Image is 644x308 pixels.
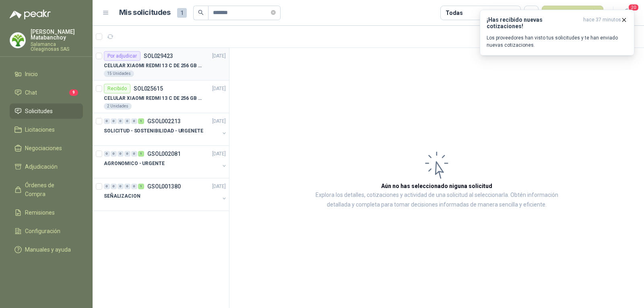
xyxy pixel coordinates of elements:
div: 0 [118,151,124,157]
a: Solicitudes [10,103,83,119]
div: 0 [118,118,124,124]
div: 2 Unidades [104,103,132,110]
span: Adjudicación [25,162,58,171]
p: GSOL002213 [147,118,181,124]
p: SOLICITUD - SOSTENIBILIDAD - URGENETE [104,127,203,135]
p: [DATE] [212,183,226,190]
div: Recibido [104,84,130,93]
div: 0 [111,118,117,124]
span: Remisiones [25,208,55,217]
span: Solicitudes [25,107,53,116]
a: 0 0 0 0 0 1 GSOL001380[DATE] SEÑALIZACION [104,182,227,207]
p: SEÑALIZACION [104,192,140,200]
span: 9 [69,89,78,96]
span: 20 [628,4,639,11]
div: Por adjudicar [104,51,140,61]
p: [PERSON_NAME] Matabanchoy [31,29,83,40]
span: hace 37 minutos [583,17,621,29]
p: Los proveedores han visto tus solicitudes y te han enviado nuevas cotizaciones. [487,34,627,49]
h1: Mis solicitudes [119,7,171,19]
a: 0 0 0 0 0 1 GSOL002081[DATE] AGRONOMICO - URGENTE [104,149,227,175]
div: 0 [131,118,137,124]
p: [DATE] [212,52,226,60]
span: Órdenes de Compra [25,181,75,198]
p: CELULAR XIAOMI REDMI 13 C DE 256 GB 8GB [104,95,204,102]
div: 0 [131,184,137,189]
div: 0 [104,184,110,189]
span: Inicio [25,70,38,79]
span: close-circle [271,9,276,17]
p: [DATE] [212,85,226,93]
img: Company Logo [10,33,25,48]
div: 1 [138,184,144,189]
a: 0 0 0 0 0 1 GSOL002213[DATE] SOLICITUD - SOSTENIBILIDAD - URGENETE [104,116,227,142]
a: Licitaciones [10,122,83,137]
div: 0 [131,151,137,157]
span: search [198,10,204,15]
button: 20 [620,6,634,20]
span: 1 [177,8,187,18]
div: 0 [111,151,117,157]
div: 0 [111,184,117,189]
p: GSOL002081 [147,151,181,157]
span: Chat [25,88,37,97]
span: Negociaciones [25,144,62,153]
span: Manuales y ayuda [25,245,71,254]
p: Salamanca Oleaginosas SAS [31,42,83,52]
div: 0 [124,151,130,157]
div: 0 [124,118,130,124]
a: Remisiones [10,205,83,220]
h3: ¡Has recibido nuevas cotizaciones! [487,17,580,29]
p: GSOL001380 [147,184,181,189]
p: SOL029423 [144,53,173,59]
div: 0 [118,184,124,189]
span: Configuración [25,227,60,236]
div: 1 [138,151,144,157]
span: Licitaciones [25,125,55,134]
div: 0 [104,151,110,157]
h3: Aún no has seleccionado niguna solicitud [381,182,492,190]
div: 0 [124,184,130,189]
div: 15 Unidades [104,70,134,77]
a: RecibidoSOL025615[DATE] CELULAR XIAOMI REDMI 13 C DE 256 GB 8GB2 Unidades [93,81,229,113]
div: Todas [446,8,462,17]
p: CELULAR XIAOMI REDMI 13 C DE 256 GB 8GB [104,62,204,70]
span: close-circle [271,10,276,15]
a: Órdenes de Compra [10,178,83,202]
div: 1 [138,118,144,124]
img: Logo peakr [10,10,51,19]
a: Por adjudicarSOL029423[DATE] CELULAR XIAOMI REDMI 13 C DE 256 GB 8GB15 Unidades [93,48,229,81]
p: AGRONOMICO - URGENTE [104,160,165,167]
a: Chat9 [10,85,83,100]
button: ¡Has recibido nuevas cotizaciones!hace 37 minutos Los proveedores han visto tus solicitudes y te ... [480,10,634,56]
a: Adjudicación [10,159,83,174]
p: SOL025615 [134,86,163,91]
a: Inicio [10,66,83,82]
p: [DATE] [212,150,226,158]
p: [DATE] [212,118,226,125]
div: 0 [104,118,110,124]
a: Negociaciones [10,141,83,156]
a: Manuales y ayuda [10,242,83,257]
a: Configuración [10,223,83,239]
p: Explora los detalles, cotizaciones y actividad de una solicitud al seleccionarla. Obtén informaci... [310,190,563,210]
button: Nueva solicitud [542,6,603,20]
